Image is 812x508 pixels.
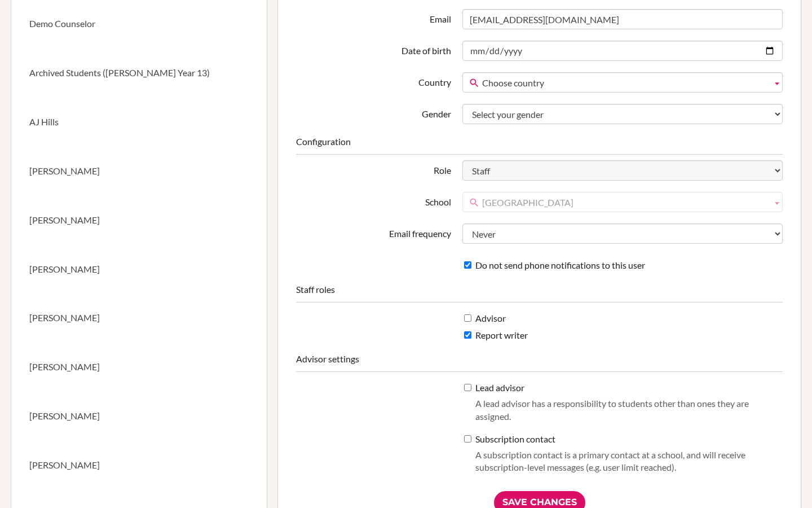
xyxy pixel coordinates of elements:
[11,294,267,343] a: [PERSON_NAME]
[464,435,471,443] input: Subscription contactA subscription contact is a primary contact at a school, and will receive sub...
[290,192,456,209] label: School
[290,104,456,121] label: Gender
[11,245,267,294] a: [PERSON_NAME]
[464,433,777,480] label: Subscription contact
[290,9,456,26] label: Email
[464,259,645,272] label: Do not send phone notifications to this user
[464,261,471,269] input: Do not send phone notifications to this user
[475,449,777,475] p: A subscription contact is a primary contact at a school, and will receive subscription-level mess...
[290,41,456,58] label: Date of birth
[296,353,783,372] legend: Advisor settings
[11,49,267,98] a: Archived Students ([PERSON_NAME] Year 13)
[482,192,767,213] span: [GEOGRAPHIC_DATA]
[290,72,456,89] label: Country
[11,441,267,490] a: [PERSON_NAME]
[11,147,267,196] a: [PERSON_NAME]
[464,331,471,339] input: Report writer
[11,343,267,392] a: [PERSON_NAME]
[11,392,267,441] a: [PERSON_NAME]
[464,329,528,342] label: Report writer
[296,135,783,155] legend: Configuration
[296,283,783,303] legend: Staff roles
[482,73,767,93] span: Choose country
[290,160,456,177] label: Role
[464,382,777,429] label: Lead advisor
[464,384,471,391] input: Lead advisorA lead advisor has a responsibility to students other than ones they are assigned.
[290,224,456,240] label: Email frequency
[475,397,777,423] p: A lead advisor has a responsibility to students other than ones they are assigned.
[464,312,506,325] label: Advisor
[11,98,267,147] a: AJ Hills
[464,314,471,322] input: Advisor
[11,196,267,245] a: [PERSON_NAME]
